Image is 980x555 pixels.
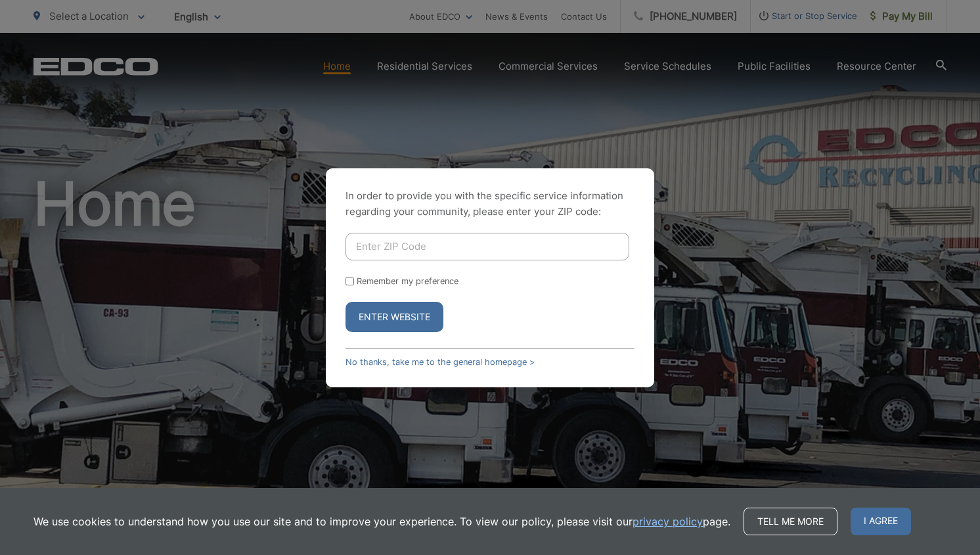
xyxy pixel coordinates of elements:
span: I agree [851,508,911,535]
p: In order to provide you with the specific service information regarding your community, please en... [345,188,635,220]
p: We use cookies to understand how you use our site and to improve your experience. To view our pol... [33,514,730,529]
label: Remember my preference [357,276,458,286]
button: Enter Website [345,302,443,332]
input: Enter ZIP Code [345,233,629,260]
a: privacy policy [633,514,703,529]
a: Tell me more [744,508,837,535]
a: No thanks, take me to the general homepage > [345,357,535,367]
